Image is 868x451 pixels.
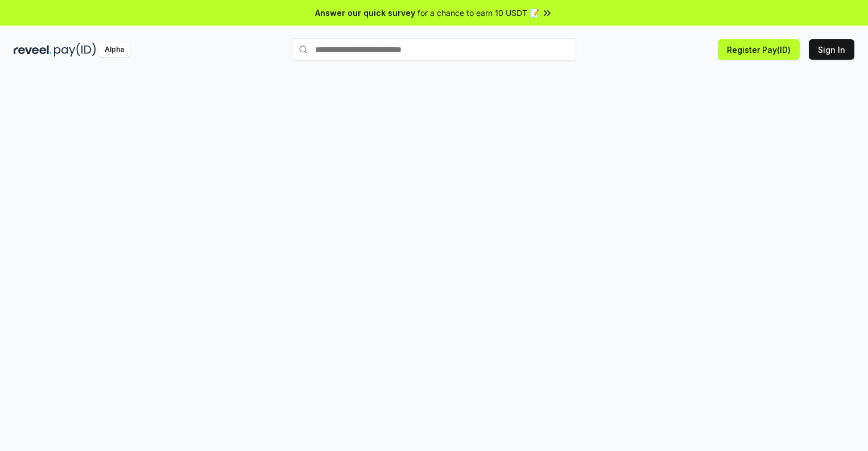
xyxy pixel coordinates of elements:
[718,39,800,60] button: Register Pay(ID)
[315,7,415,19] span: Answer our quick survey
[809,39,854,60] button: Sign In
[14,43,52,57] img: reveel_dark
[418,7,539,19] span: for a chance to earn 10 USDT 📝
[98,43,130,57] div: Alpha
[54,43,96,57] img: pay_id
